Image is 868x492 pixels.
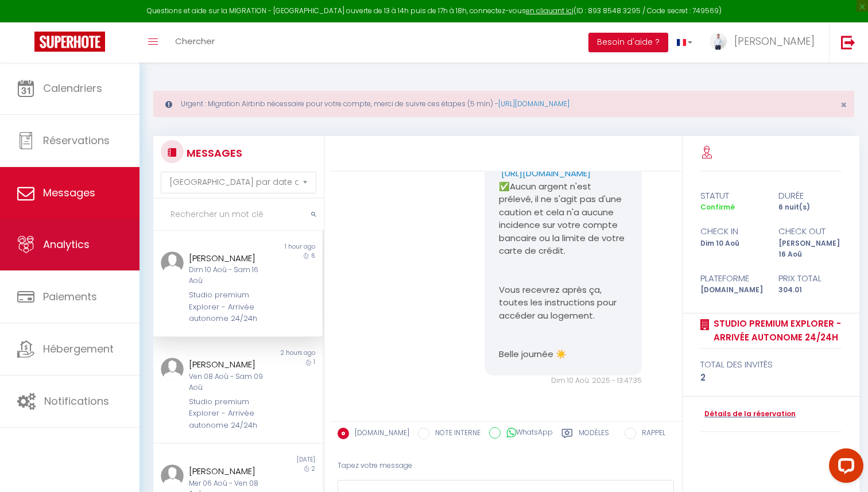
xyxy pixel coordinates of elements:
[338,452,675,480] div: Tapez votre message
[43,133,110,148] span: Réservations
[189,358,273,371] div: [PERSON_NAME]
[701,22,829,63] a: ... [PERSON_NAME]
[636,428,665,440] label: RAPPEL
[189,289,273,324] div: Studio premium Explorer - Arrivée autonome 24/24h
[501,167,591,179] a: [URL][DOMAIN_NAME]
[771,224,849,238] div: check out
[175,35,215,47] span: Chercher
[161,464,184,487] img: ...
[349,428,409,440] label: [DOMAIN_NAME]
[734,34,815,48] span: [PERSON_NAME]
[499,284,627,323] p: Vous recevrez après ça, toutes les instructions pour accéder au logement.
[499,180,627,257] span: Aucun argent n'est prélevé, il ne s'agit pas d'une caution et cela n'a aucune incidence sur votre...
[485,375,641,386] div: Dim 10 Aoû. 2025 - 13:47:35
[710,33,727,51] img: ...
[43,342,114,356] span: Hébergement
[700,358,842,371] div: total des invités
[311,251,315,260] span: 6
[693,238,771,260] div: Dim 10 Aoû
[841,35,855,49] img: logout
[238,242,322,251] div: 1 hour ago
[693,285,771,296] div: [DOMAIN_NAME]
[693,272,771,285] div: Plateforme
[840,98,847,112] span: ×
[153,199,324,231] input: Rechercher un mot clé
[588,33,668,52] button: Besoin d'aide ?
[501,427,553,440] label: WhatsApp
[771,189,849,203] div: durée
[43,81,102,95] span: Calendriers
[43,289,97,304] span: Paiements
[710,317,842,344] a: Studio premium Explorer - Arrivée autonome 24/24h
[189,265,273,286] div: Dim 10 Aoû - Sam 16 Aoû
[189,396,273,431] div: Studio premium Explorer - Arrivée autonome 24/24h
[43,237,90,251] span: Analytics
[771,272,849,285] div: Prix total
[161,251,184,274] img: ...
[498,99,569,109] a: [URL][DOMAIN_NAME]
[693,189,771,203] div: statut
[189,464,273,478] div: [PERSON_NAME]
[313,358,315,366] span: 1
[771,202,849,213] div: 6 nuit(s)
[312,464,315,473] span: 2
[166,22,223,63] a: Chercher
[771,238,849,260] div: [PERSON_NAME] 16 Aoû
[44,394,109,408] span: Notifications
[820,444,868,492] iframe: LiveChat chat widget
[429,428,480,440] label: NOTE INTERNE
[693,224,771,238] div: check in
[499,180,510,192] span: ✅
[189,251,273,265] div: [PERSON_NAME]
[700,409,796,420] a: Détails de la réservation
[189,371,273,393] div: Ven 08 Aoû - Sam 09 Aoû
[161,358,184,381] img: ...
[700,202,735,212] span: Confirmé
[526,6,573,16] a: en cliquant ici
[840,100,847,110] button: Close
[700,371,842,385] div: 2
[153,91,854,117] div: Urgent : Migration Airbnb nécessaire pour votre compte, merci de suivre ces étapes (5 min) -
[184,140,242,166] h3: MESSAGES
[771,285,849,296] div: 304.01
[238,455,322,464] div: [DATE]
[43,185,95,200] span: Messages
[579,428,609,442] label: Modèles
[34,32,105,52] img: Super Booking
[238,348,322,358] div: 2 hours ago
[499,348,627,361] p: Belle journée ☀️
